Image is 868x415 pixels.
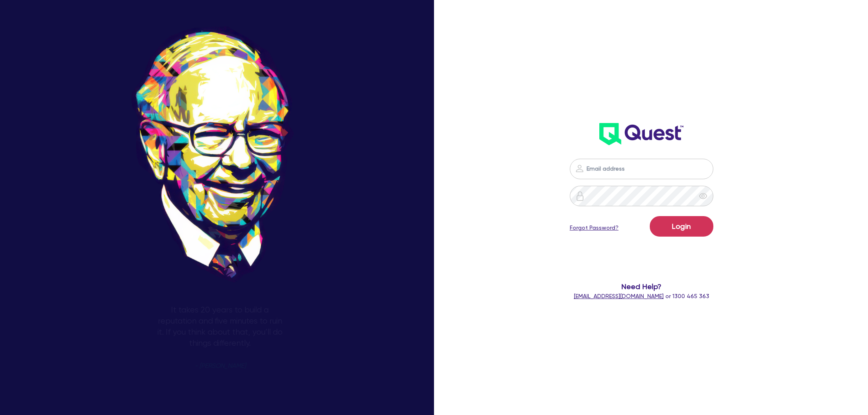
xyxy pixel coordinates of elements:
a: [EMAIL_ADDRESS][DOMAIN_NAME] [574,293,664,299]
span: or 1300 465 363 [574,293,709,299]
img: icon-password [575,191,585,201]
img: wH2k97JdezQIQAAAABJRU5ErkJggg== [599,123,683,145]
img: icon-password [575,164,585,173]
input: Email address [570,159,713,179]
span: - [PERSON_NAME] [194,363,246,369]
a: Forgot Password? [570,223,619,232]
span: Need Help? [523,281,759,292]
button: Login [650,216,713,237]
span: eye [699,192,707,200]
